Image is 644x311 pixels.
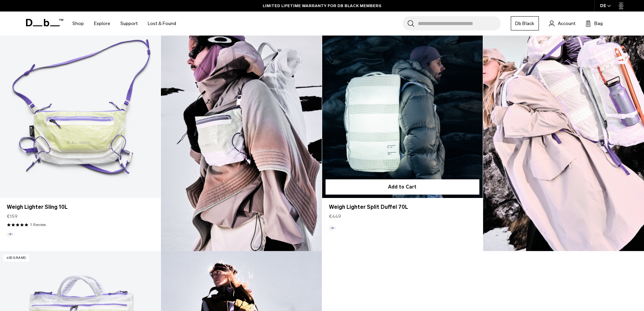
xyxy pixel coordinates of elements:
[3,254,29,262] p: 450 grams
[161,19,322,251] img: Content block image
[329,225,335,231] button: Aurora
[558,20,575,27] span: Account
[94,12,110,36] a: Explore
[120,12,138,36] a: Support
[30,222,46,228] a: 1 reviews
[549,19,575,27] a: Account
[7,203,154,211] a: Weigh Lighter Sling 10L
[72,12,84,36] a: Shop
[7,231,13,237] button: Aurora
[322,19,483,198] a: Weigh Lighter Split Duffel 70L
[329,213,341,220] span: €449
[148,12,176,36] a: Lost & Found
[483,19,644,251] img: Content block image
[594,20,603,27] span: Bag
[329,203,476,211] a: Weigh Lighter Split Duffel 70L
[263,3,381,9] a: LIMITED LIFETIME WARRANTY FOR DB BLACK MEMBERS
[586,19,603,27] button: Bag
[326,179,479,195] button: Add to Cart
[7,213,18,220] span: €159
[67,12,181,36] nav: Main Navigation
[511,16,539,30] a: Db Black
